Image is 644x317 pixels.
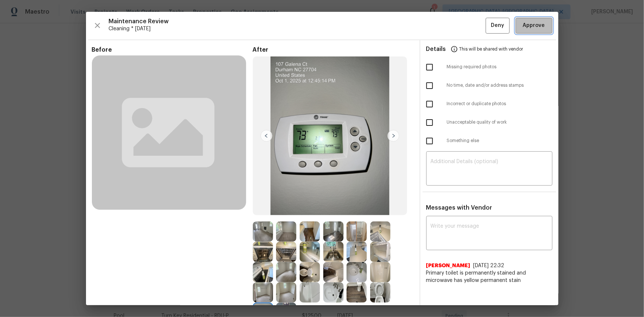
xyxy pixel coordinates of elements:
span: Missing required photos [447,64,552,70]
span: Maintenance Review [109,18,486,25]
span: Cleaning * [DATE] [109,25,486,32]
div: Missing required photos [420,58,558,76]
span: Something else [447,138,552,144]
span: This will be shared with vendor [459,40,523,58]
span: Messages with Vendor [426,205,492,211]
img: right-chevron-button-url [388,130,399,142]
img: left-chevron-button-url [261,130,272,142]
button: Deny [486,18,510,34]
span: Primary toilet is permanently stained and microwave has yellow permanent stain [426,269,552,284]
span: Deny [491,21,504,30]
span: Details [426,40,446,58]
span: After [253,46,414,54]
span: Incorrect or duplicate photos [447,101,552,107]
div: Something else [420,132,558,150]
span: Before [92,46,253,54]
button: Approve [516,18,552,34]
span: [DATE] 22:32 [473,263,504,268]
div: Incorrect or duplicate photos [420,95,558,113]
div: Unacceptable quality of work [420,113,558,132]
span: No time, date and/or address stamps [447,82,552,89]
span: Unacceptable quality of work [447,119,552,125]
div: No time, date and/or address stamps [420,76,558,95]
span: [PERSON_NAME] [426,262,471,269]
span: Approve [523,21,545,30]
